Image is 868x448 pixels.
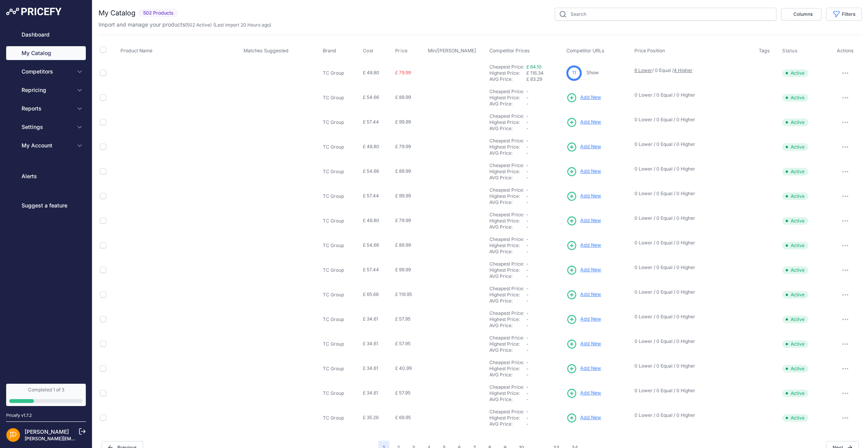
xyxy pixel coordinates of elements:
span: Active [782,414,808,422]
p: 0 Lower / 0 Equal / 0 Higher [634,215,751,221]
div: AVG Price: [489,298,526,304]
a: 6 Lower [634,67,652,73]
span: £ 34.61 [363,365,378,371]
span: - [526,193,529,199]
div: AVG Price: [489,396,526,403]
span: £ 57.44 [363,267,379,272]
span: £ 99.99 [395,119,411,125]
div: AVG Price: [489,421,526,427]
p: Import and manage your products [98,21,271,28]
span: - [526,335,529,341]
span: My Account [22,142,72,149]
span: Competitors [22,68,72,75]
span: Add New [580,414,601,421]
p: 0 Lower / 0 Equal / 0 Higher [634,289,751,295]
p: TC Group [323,366,360,372]
span: £ 57.44 [363,119,379,125]
div: Highest Price: [489,144,526,150]
a: Cheapest Price: [489,89,524,94]
span: - [526,175,529,181]
span: - [526,162,529,168]
span: Settings [22,123,72,131]
div: Highest Price: [489,267,526,273]
span: 11 [572,69,576,77]
p: 0 Lower / 0 Equal / 0 Higher [634,166,751,172]
span: Active [782,316,808,323]
div: AVG Price: [489,76,526,82]
span: Active [782,266,808,274]
span: - [526,249,529,254]
span: Add New [580,217,601,224]
button: My Account [6,139,86,152]
span: Add New [580,316,601,323]
div: Highest Price: [489,316,526,323]
div: AVG Price: [489,347,526,353]
a: Cheapest Price: [489,212,524,217]
span: Status [782,48,798,54]
span: Actions [837,48,854,53]
span: Reports [22,105,72,112]
span: Active [782,217,808,225]
p: 0 Lower / 0 Equal / 0 Higher [634,264,751,271]
div: Highest Price: [489,119,526,125]
div: Highest Price: [489,193,526,199]
span: Add New [580,119,601,126]
span: Add New [580,389,601,397]
span: - [526,286,529,291]
span: - [526,323,529,328]
h2: My Catalog [98,8,135,18]
span: - [526,267,529,273]
div: Highest Price: [489,242,526,249]
span: £ 57.95 [395,390,411,396]
div: AVG Price: [489,199,526,206]
div: AVG Price: [489,150,526,156]
button: Reports [6,102,86,115]
span: £ 89.99 [395,242,411,248]
a: 502 Active [187,22,210,28]
a: Cheapest Price: [489,335,524,341]
span: - [526,421,529,427]
button: Settings [6,120,86,134]
a: Add New [566,289,601,300]
p: 0 Lower / 0 Equal / 0 Higher [634,92,751,98]
a: Cheapest Price: [489,138,524,144]
button: Repricing [6,83,86,97]
span: £ 116.34 [526,70,544,76]
span: - [526,366,529,371]
span: - [526,341,529,347]
a: Add New [566,92,601,103]
span: - [526,212,529,217]
div: AVG Price: [489,249,526,255]
span: - [526,310,529,316]
span: (Last import 20 Hours ago) [213,22,271,28]
a: Cheapest Price: [489,359,524,365]
a: Add New [566,216,601,226]
span: - [526,359,529,365]
button: Price [395,48,409,54]
p: TC Group [323,292,360,298]
span: £ 54.66 [363,168,379,174]
span: £ 54.66 [363,94,379,100]
span: £ 34.61 [363,390,378,396]
span: Add New [580,242,601,249]
a: Completed 1 of 3 [6,384,86,406]
a: Add New [566,142,601,152]
span: £ 65.68 [363,291,379,297]
p: 0 Lower / 0 Equal / 0 Higher [634,240,751,246]
div: Highest Price: [489,341,526,347]
a: Add New [566,388,601,399]
div: AVG Price: [489,224,526,230]
span: £ 99.99 [395,267,411,272]
a: Cheapest Price: [489,236,524,242]
a: Show [586,70,599,75]
span: Add New [580,192,601,200]
p: TC Group [323,169,360,175]
p: 0 Lower / 0 Equal / 0 Higher [634,141,751,147]
div: Highest Price: [489,292,526,298]
span: £ 79.99 [395,217,411,223]
p: 0 Lower / 0 Equal / 0 Higher [634,412,751,418]
span: - [526,224,529,230]
span: Active [782,365,808,373]
p: 0 Lower / 0 Equal / 0 Higher [634,314,751,320]
p: 0 Lower / 0 Equal / 0 Higher [634,388,751,394]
